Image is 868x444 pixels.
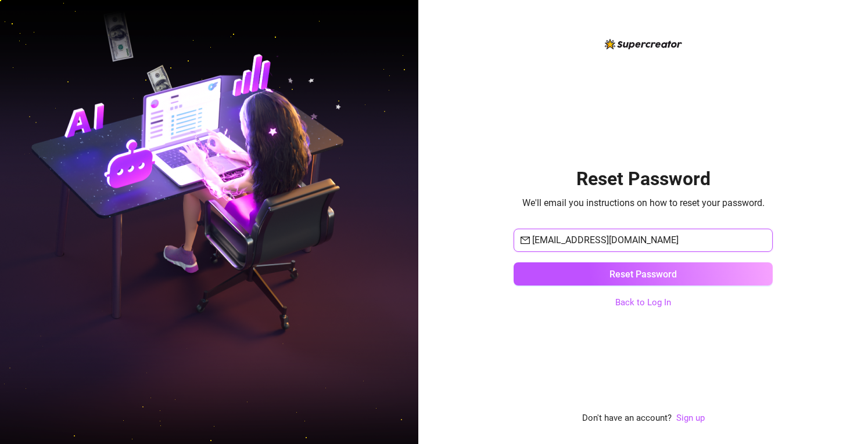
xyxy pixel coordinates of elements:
span: Don't have an account? [582,411,672,425]
span: mail [521,236,530,245]
h2: Reset Password [576,167,711,191]
a: Back to Log In [615,297,671,308]
span: We'll email you instructions on how to reset your password. [522,196,765,210]
img: logo-BBDzfeDw.svg [605,39,682,49]
input: Your email [532,233,766,247]
a: Sign up [676,413,705,423]
a: Sign up [676,411,705,425]
button: Reset Password [514,262,773,286]
a: Back to Log In [615,296,671,310]
span: Reset Password [609,269,677,280]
